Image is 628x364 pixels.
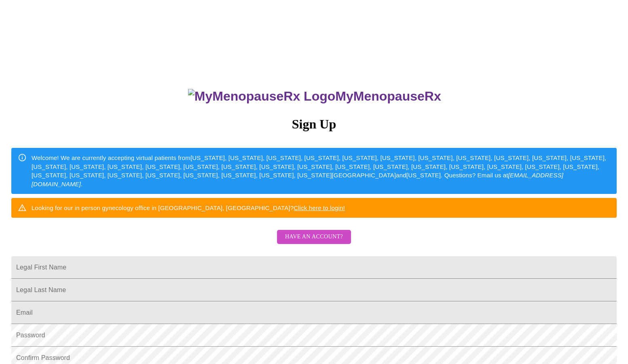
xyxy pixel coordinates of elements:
button: Have an account? [277,230,351,244]
div: Welcome! We are currently accepting virtual patients from [US_STATE], [US_STATE], [US_STATE], [US... [32,150,610,191]
em: [EMAIL_ADDRESS][DOMAIN_NAME] [32,172,563,187]
a: Have an account? [275,239,353,246]
span: Have an account? [285,232,343,242]
a: Click here to login! [294,204,345,211]
img: MyMenopauseRx Logo [188,89,335,104]
h3: MyMenopauseRx [13,89,617,104]
h3: Sign Up [11,117,617,132]
div: Looking for our in person gynecology office in [GEOGRAPHIC_DATA], [GEOGRAPHIC_DATA]? [32,200,345,215]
